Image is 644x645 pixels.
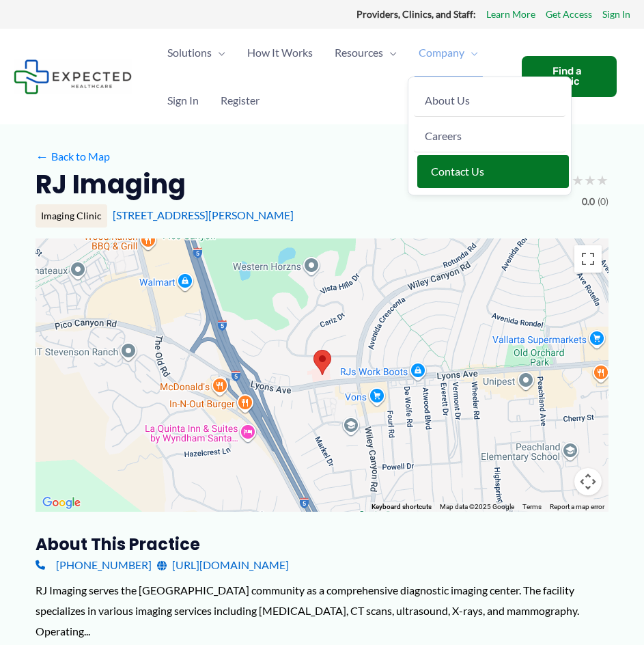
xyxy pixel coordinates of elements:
span: 0.0 [582,193,595,210]
span: Sign In [167,77,199,124]
button: Keyboard shortcuts [372,502,432,512]
span: ← [36,150,48,163]
span: How It Works [247,29,313,77]
span: Register [221,77,260,124]
span: Map data ©2025 Google [440,503,514,510]
a: Register [210,77,270,124]
a: Sign In [602,5,630,23]
a: [PHONE_NUMBER] [36,555,152,575]
span: About Us [425,94,470,107]
span: ★ [584,167,596,193]
a: CompanyMenu Toggle [408,29,489,77]
span: Contact Us [431,165,484,178]
a: Sign In [156,77,210,124]
a: [URL][DOMAIN_NAME] [157,555,289,575]
a: ←Back to Map [36,146,110,167]
span: Company [419,29,464,77]
a: ResourcesMenu Toggle [324,29,408,77]
span: ★ [572,167,584,193]
h2: RJ Imaging [36,167,186,201]
button: Map camera controls [574,468,602,495]
a: Get Access [546,5,592,23]
button: Toggle fullscreen view [574,245,602,273]
a: Terms (opens in new tab) [522,503,542,510]
nav: Primary Site Navigation [156,29,508,124]
a: About Us [414,84,565,117]
span: Solutions [167,29,212,77]
span: Careers [425,129,462,142]
span: (0) [598,193,608,210]
a: Contact Us [417,155,569,187]
a: Careers [414,120,565,152]
a: Find a Clinic [522,56,617,97]
span: Menu Toggle [383,29,397,77]
span: ★ [596,167,608,193]
strong: Providers, Clinics, and Staff: [356,8,476,20]
a: SolutionsMenu Toggle [156,29,236,77]
a: Open this area in Google Maps (opens a new window) [39,494,84,512]
span: Menu Toggle [212,29,225,77]
h3: About this practice [36,534,608,555]
img: Expected Healthcare Logo - side, dark font, small [14,59,132,94]
div: RJ Imaging serves the [GEOGRAPHIC_DATA] community as a comprehensive diagnostic imaging center. T... [36,580,608,641]
span: Menu Toggle [464,29,478,77]
span: Resources [335,29,383,77]
a: [STREET_ADDRESS][PERSON_NAME] [113,208,294,221]
div: Imaging Clinic [36,204,107,228]
a: Learn More [486,5,535,23]
img: Google [39,494,84,512]
a: How It Works [236,29,324,77]
a: Report a map error [550,503,604,510]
